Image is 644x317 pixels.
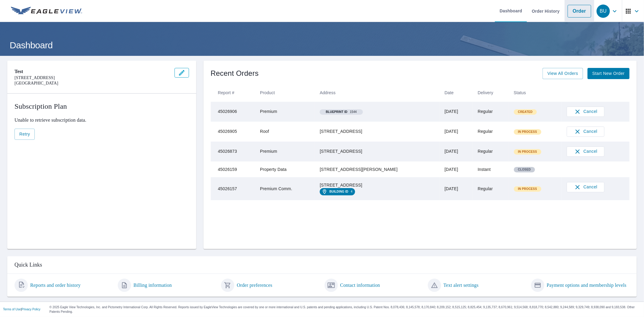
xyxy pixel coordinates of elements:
[592,70,625,77] span: Start New Order
[7,39,637,51] h1: Dashboard
[509,84,562,102] th: Status
[573,148,598,155] span: Cancel
[514,150,541,154] span: In Process
[320,182,435,188] div: [STREET_ADDRESS]
[597,5,610,18] div: BU
[255,177,315,200] td: Premium Comm.
[211,177,255,200] td: 45026157
[133,282,172,289] a: Billing information
[14,117,189,124] p: Unable to retrieve subscription data.
[14,129,35,140] button: Retry
[573,128,598,135] span: Cancel
[514,110,537,114] span: Created
[326,110,348,114] em: Blueprint ID
[211,68,259,79] p: Recent Orders
[514,187,541,191] span: In Process
[568,5,591,18] a: Order
[19,130,30,138] span: Retry
[255,102,315,122] td: Premium
[14,261,630,269] p: Quick Links
[255,122,315,142] td: Roof
[473,177,509,200] td: Regular
[255,162,315,177] td: Property Data
[22,308,40,311] a: Privacy Policy
[3,308,40,311] p: |
[573,184,598,191] span: Cancel
[444,282,479,289] a: Text alert settings
[567,146,604,157] button: Cancel
[329,190,348,194] em: Building ID
[320,128,435,134] div: [STREET_ADDRESS]
[473,162,509,177] td: Instant
[588,68,630,79] a: Start New Order
[14,101,189,112] p: Subscription Plan
[440,122,473,142] td: [DATE]
[473,122,509,142] td: Regular
[547,282,626,289] a: Payment options and membership levels
[320,166,435,172] div: [STREET_ADDRESS][PERSON_NAME]
[237,282,272,289] a: Order preferences
[255,84,315,102] th: Product
[14,81,170,86] p: [GEOGRAPHIC_DATA]
[567,107,604,117] button: Cancel
[440,162,473,177] td: [DATE]
[211,122,255,142] td: 45026905
[473,142,509,162] td: Regular
[473,102,509,122] td: Regular
[255,142,315,162] td: Premium
[473,84,509,102] th: Delivery
[30,282,81,289] a: Reports and order history
[567,182,604,192] button: Cancel
[547,70,578,77] span: View All Orders
[11,7,82,16] img: EV Logo
[315,84,440,102] th: Address
[440,177,473,200] td: [DATE]
[573,108,598,115] span: Cancel
[543,68,583,79] a: View All Orders
[211,102,255,122] td: 45026906
[567,126,604,137] button: Cancel
[211,142,255,162] td: 45026873
[211,162,255,177] td: 45026159
[50,305,641,314] p: © 2025 Eagle View Technologies, Inc. and Pictometry International Corp. All Rights Reserved. Repo...
[14,75,170,81] p: [STREET_ADDRESS]
[440,142,473,162] td: [DATE]
[440,84,473,102] th: Date
[320,188,355,195] a: Building ID4
[211,84,255,102] th: Report #
[14,68,170,75] p: Test
[514,130,541,134] span: In Process
[320,148,435,154] div: [STREET_ADDRESS]
[514,168,535,172] span: Closed
[322,110,360,114] span: 1544
[3,308,21,311] a: Terms of Use
[440,102,473,122] td: [DATE]
[340,282,380,289] a: Contact information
